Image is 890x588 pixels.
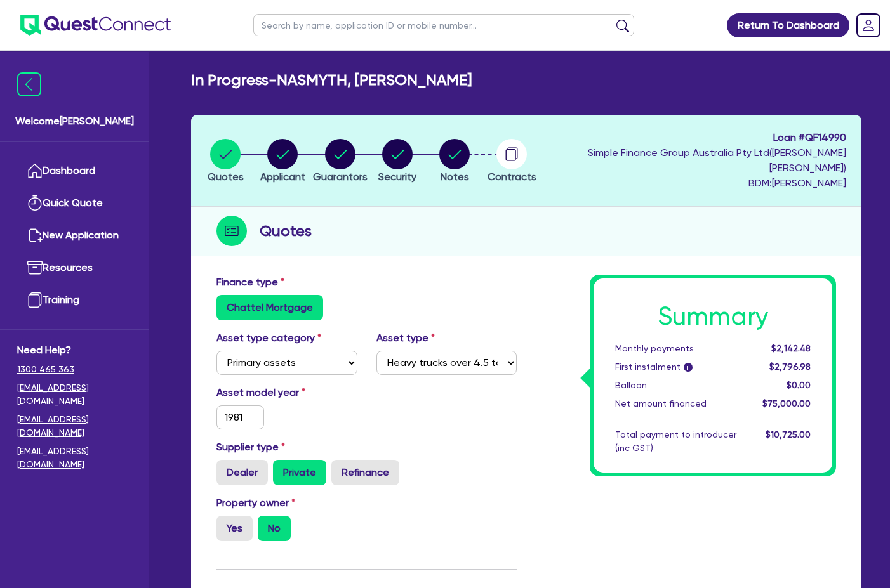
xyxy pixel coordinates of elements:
img: resources [27,260,43,275]
span: Security [378,171,416,183]
span: Notes [441,171,469,183]
a: [EMAIL_ADDRESS][DOMAIN_NAME] [17,413,132,440]
span: $2,796.98 [769,362,811,372]
span: $2,142.48 [771,343,811,353]
button: Notes [439,138,470,185]
label: Finance type [216,275,284,290]
div: Monthly payments [606,342,748,355]
span: Simple Finance Group Australia Pty Ltd ( [PERSON_NAME] [PERSON_NAME] ) [588,147,846,174]
img: step-icon [216,216,247,246]
a: Dashboard [17,155,132,187]
label: Refinance [331,460,399,485]
label: Dealer [216,460,268,485]
a: New Application [17,219,132,252]
span: Contracts [488,171,536,183]
tcxspan: Call 1300 465 363 via 3CX [17,364,74,374]
label: Yes [216,516,253,541]
label: Chattel Mortgage [216,295,323,320]
a: [EMAIL_ADDRESS][DOMAIN_NAME] [17,381,132,408]
button: Guarantors [312,138,368,185]
div: Net amount financed [606,397,748,410]
a: Quick Quote [17,187,132,219]
span: Quotes [208,171,244,183]
button: Quotes [207,138,244,185]
a: Dropdown toggle [852,9,885,42]
span: $0.00 [787,380,811,390]
button: Security [378,138,417,185]
h2: In Progress - NASMYTH, [PERSON_NAME] [191,71,472,89]
a: Resources [17,252,132,284]
span: Loan # QF14990 [544,130,846,145]
span: i [684,363,693,372]
label: Property owner [216,495,295,511]
div: First instalment [606,360,748,374]
button: Contracts [487,138,537,185]
h1: Summary [615,301,811,332]
label: Asset model year [207,385,367,400]
div: Balloon [606,379,748,392]
img: quick-quote [27,195,43,211]
img: training [27,292,43,308]
h2: Quotes [260,219,312,242]
label: Private [273,460,326,485]
span: Guarantors [313,171,368,183]
span: $75,000.00 [762,398,811,408]
input: Search by name, application ID or mobile number... [253,14,634,36]
span: Welcome [PERSON_NAME] [15,114,134,129]
a: Training [17,284,132,317]
label: Asset type [376,330,435,346]
img: icon-menu-close [17,72,41,96]
label: No [258,516,291,541]
a: Return To Dashboard [727,13,849,37]
span: $10,725.00 [766,429,811,440]
span: BDM: [PERSON_NAME] [544,176,846,191]
label: Supplier type [216,440,285,455]
span: Applicant [260,171,305,183]
img: quest-connect-logo-blue [20,15,171,36]
a: [EMAIL_ADDRESS][DOMAIN_NAME] [17,445,132,471]
button: Applicant [260,138,306,185]
span: Need Help? [17,343,132,358]
img: new-application [27,228,43,243]
label: Asset type category [216,330,321,346]
div: Total payment to introducer (inc GST) [606,428,748,455]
